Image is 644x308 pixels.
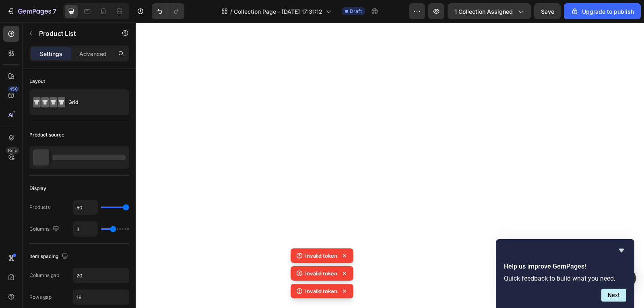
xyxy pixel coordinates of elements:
div: Rows gap [29,294,52,301]
div: Undo/Redo [152,3,184,19]
button: Save [534,3,561,19]
p: Invalid token [305,269,337,277]
div: Layout [29,78,45,85]
h2: Help us improve GemPages! [504,262,626,271]
div: Product source [29,131,64,138]
input: Auto [73,222,97,236]
p: Advanced [79,50,107,58]
div: 450 [8,86,19,92]
button: Upgrade to publish [564,3,641,19]
span: Save [541,8,554,15]
button: 1 collection assigned [448,3,531,19]
div: Grid [68,93,118,112]
p: Product List [39,29,107,38]
div: Columns gap [29,272,59,279]
p: Invalid token [305,252,337,260]
div: Display [29,185,46,192]
div: Help us improve GemPages! [504,246,626,302]
span: Draft [350,8,362,15]
p: 7 [53,6,56,16]
div: Item spacing [29,251,70,262]
span: / [230,7,232,16]
input: Auto [73,200,97,215]
div: Upgrade to publish [571,7,634,16]
div: Columns [29,224,61,235]
button: Hide survey [617,246,626,255]
span: 1 collection assigned [454,7,513,16]
div: Products [29,204,50,211]
iframe: Design area [136,23,644,308]
div: Beta [6,147,19,154]
p: Settings [40,50,62,58]
button: Next question [601,289,626,302]
span: Collection Page - [DATE] 17:31:12 [234,7,322,16]
button: 7 [3,3,60,19]
p: Invalid token [305,287,337,295]
p: Quick feedback to build what you need. [504,275,626,282]
input: Auto [73,268,129,283]
input: Auto [73,290,129,304]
